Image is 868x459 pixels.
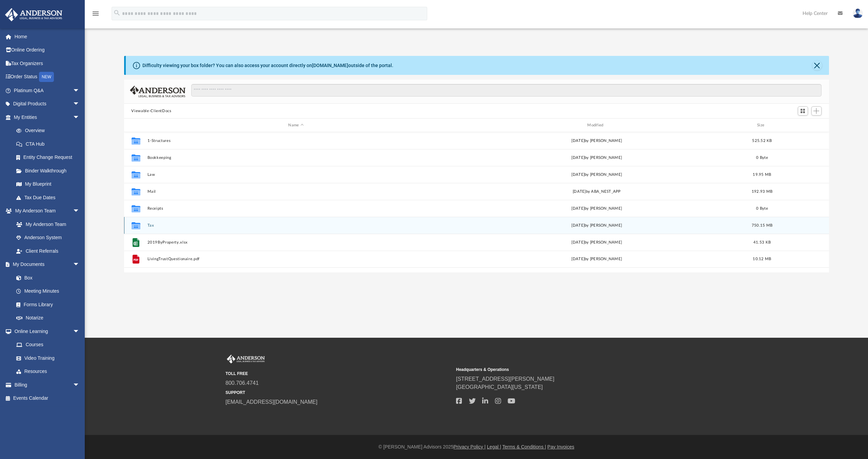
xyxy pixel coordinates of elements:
[454,444,486,450] a: Privacy Policy |
[811,106,822,116] button: Add
[147,206,445,211] button: Receipts
[147,122,445,128] div: Name
[9,271,83,285] a: Box
[456,384,543,390] a: [GEOGRAPHIC_DATA][US_STATE]
[753,241,770,244] span: 41.53 KB
[5,97,90,111] a: Digital Productsarrow_drop_down
[9,351,83,365] a: Video Training
[448,223,746,229] div: [DATE] by [PERSON_NAME]
[9,217,83,231] a: My Anderson Team
[448,239,746,246] div: [DATE] by [PERSON_NAME]
[73,97,86,111] span: arrow_drop_down
[85,443,868,451] div: © [PERSON_NAME] Advisors 2025
[5,392,90,405] a: Events Calendar
[487,444,501,450] a: Legal |
[748,122,775,128] div: Size
[147,240,445,245] button: 2019ByProperty.xlsx
[756,207,768,210] span: 0 Byte
[147,139,445,143] button: 1-Structures
[124,132,829,272] div: grid
[147,189,445,194] button: Mail
[448,206,746,212] div: [DATE] by [PERSON_NAME]
[73,258,86,272] span: arrow_drop_down
[9,244,86,258] a: Client Referrals
[448,138,746,144] div: [DATE] by [PERSON_NAME]
[92,13,100,18] a: menu
[778,122,826,128] div: id
[9,365,86,378] a: Resources
[5,57,90,70] a: Tax Organizers
[225,399,317,405] a: [EMAIL_ADDRESS][DOMAIN_NAME]
[225,390,451,396] small: SUPPORT
[751,224,772,227] span: 750.15 MB
[142,62,393,69] div: Difficulty viewing your box folder? You can also access your account directly on outside of the p...
[147,223,445,228] button: Tax
[127,122,144,128] div: id
[39,72,54,82] div: NEW
[812,61,822,70] button: Close
[9,298,83,311] a: Forms Library
[5,204,86,218] a: My Anderson Teamarrow_drop_down
[9,151,90,164] a: Entity Change Request
[5,70,90,84] a: Order StatusNEW
[9,285,86,298] a: Meeting Minutes
[73,204,86,218] span: arrow_drop_down
[5,378,90,392] a: Billingarrow_drop_down
[756,156,768,160] span: 0 Byte
[798,106,808,116] button: Switch to Grid View
[9,124,90,138] a: Overview
[753,257,771,261] span: 10.12 MB
[547,444,574,450] a: Pay Invoices
[73,84,86,98] span: arrow_drop_down
[9,311,86,325] a: Notarize
[131,108,171,114] button: Viewable-ClientDocs
[502,444,546,450] a: Terms & Conditions |
[147,155,445,160] button: Bookkeeping
[448,172,746,178] div: [DATE] by [PERSON_NAME]
[191,84,821,97] input: Search files and folders
[9,338,86,352] a: Courses
[312,63,348,68] a: [DOMAIN_NAME]
[9,137,90,151] a: CTA Hub
[9,178,86,191] a: My Blueprint
[752,139,772,143] span: 525.52 KB
[448,256,746,262] div: [DATE] by [PERSON_NAME]
[225,355,266,363] img: Anderson Advisors Platinum Portal
[3,8,64,21] img: Anderson Advisors Platinum Portal
[5,30,90,43] a: Home
[9,191,90,204] a: Tax Due Dates
[5,325,86,338] a: Online Learningarrow_drop_down
[5,43,90,57] a: Online Ordering
[225,380,259,386] a: 800.706.4741
[456,367,682,373] small: Headquarters & Operations
[448,189,746,195] div: [DATE] by ABA_NEST_APP
[73,325,86,338] span: arrow_drop_down
[73,110,86,124] span: arrow_drop_down
[753,173,771,176] span: 19.95 MB
[113,9,121,17] i: search
[448,155,746,161] div: [DATE] by [PERSON_NAME]
[853,8,863,18] img: User Pic
[92,9,100,18] i: menu
[73,378,86,392] span: arrow_drop_down
[5,84,90,97] a: Platinum Q&Aarrow_drop_down
[9,164,90,178] a: Binder Walkthrough
[147,257,445,261] button: LivingTrustQuestionaire.pdf
[5,258,86,271] a: My Documentsarrow_drop_down
[448,122,745,128] div: Modified
[751,190,772,193] span: 192.93 MB
[5,110,90,124] a: My Entitiesarrow_drop_down
[9,231,86,245] a: Anderson System
[225,371,451,377] small: TOLL FREE
[147,172,445,177] button: Law
[456,376,554,382] a: [STREET_ADDRESS][PERSON_NAME]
